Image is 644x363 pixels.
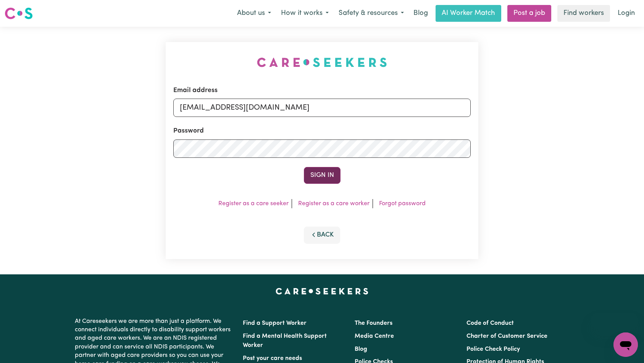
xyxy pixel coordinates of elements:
[613,332,638,357] iframe: Button to launch messaging window
[276,288,368,294] a: Careseekers home page
[379,201,426,207] a: Forgot password
[304,167,341,184] button: Sign In
[304,227,341,243] button: Back
[507,5,551,22] a: Post a job
[243,333,327,348] a: Find a Mental Health Support Worker
[276,5,334,21] button: How it works
[591,313,638,329] iframe: Message from company
[334,5,409,21] button: Safety & resources
[436,5,501,22] a: AI Worker Match
[355,333,394,339] a: Media Centre
[355,346,367,352] a: Blog
[466,333,547,339] a: Charter of Customer Service
[613,5,639,22] a: Login
[466,320,514,326] a: Code of Conduct
[243,320,307,326] a: Find a Support Worker
[5,5,33,22] a: Careseekers logo
[466,346,520,352] a: Police Check Policy
[173,86,218,96] label: Email address
[232,5,276,21] button: About us
[173,126,204,136] label: Password
[355,320,392,326] a: The Founders
[243,355,302,361] a: Post your care needs
[409,5,433,22] a: Blog
[557,5,610,22] a: Find workers
[218,201,289,207] a: Register as a care seeker
[298,201,370,207] a: Register as a care worker
[5,6,33,20] img: Careseekers logo
[173,99,471,117] input: Email address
